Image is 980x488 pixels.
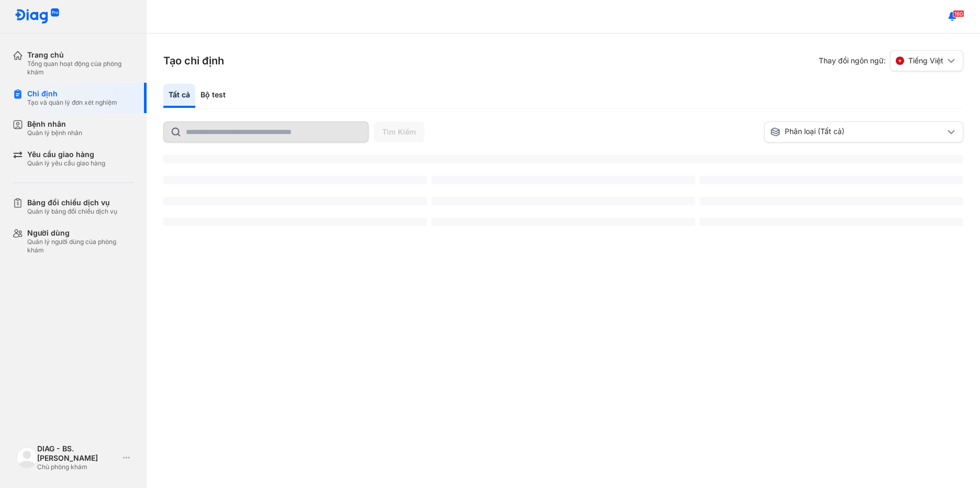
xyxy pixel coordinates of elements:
div: Quản lý bệnh nhân [27,129,82,137]
span: ‌ [699,176,963,184]
span: ‌ [163,218,427,226]
span: ‌ [163,176,427,184]
span: 160 [953,10,964,17]
button: Tìm Kiếm [374,121,425,142]
div: Bệnh nhân [27,119,82,129]
div: Trang chủ [27,50,134,60]
span: ‌ [163,197,427,205]
div: Tất cả [163,84,195,108]
div: Chỉ định [27,89,117,98]
div: Bộ test [195,84,231,108]
div: Chủ phòng khám [37,463,119,471]
span: ‌ [699,197,963,205]
div: Quản lý người dùng của phòng khám [27,238,134,254]
div: Quản lý bảng đối chiếu dịch vụ [27,207,117,216]
span: ‌ [699,218,963,226]
span: ‌ [431,197,695,205]
div: Thay đổi ngôn ngữ: [819,50,963,71]
span: ‌ [431,176,695,184]
div: DIAG - BS. [PERSON_NAME] [37,444,119,463]
div: Yêu cầu giao hàng [27,150,105,159]
h3: Tạo chỉ định [163,53,224,68]
span: ‌ [431,218,695,226]
div: Bệnh nhân đã được thêm thành công [421,22,566,35]
button: close [566,22,578,35]
img: logo [15,8,60,25]
div: Tổng quan hoạt động của phòng khám [27,60,134,76]
div: Bảng đối chiếu dịch vụ [27,198,117,207]
img: logo [17,447,37,468]
div: Tạo và quản lý đơn xét nghiệm [27,98,117,107]
div: Quản lý yêu cầu giao hàng [27,159,105,168]
div: Người dùng [27,228,134,238]
span: ‌ [163,155,963,163]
